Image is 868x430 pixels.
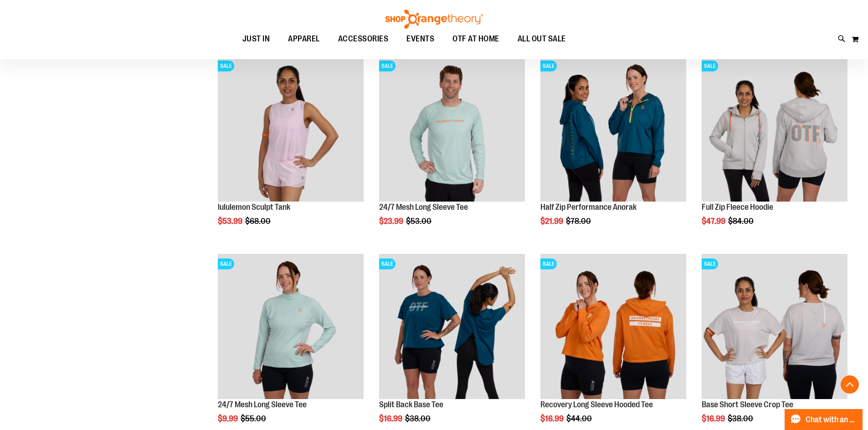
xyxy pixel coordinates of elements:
div: product [536,51,691,249]
span: $78.00 [566,217,592,226]
img: Main Image of 1457095 [379,56,525,202]
span: $38.00 [405,414,432,423]
img: Shop Orangetheory [384,10,484,29]
span: $9.99 [218,414,239,423]
div: product [697,51,852,249]
img: Main Image of Base Short Sleeve Crop Tee [702,254,847,400]
a: Full Zip Fleece Hoodie [702,202,773,212]
a: Split Back Base Tee [379,400,443,409]
span: $16.99 [540,414,565,423]
span: $38.00 [728,414,755,423]
span: SALE [218,61,234,71]
span: $84.00 [728,217,755,226]
span: $16.99 [702,414,726,423]
img: Half Zip Performance Anorak [540,56,686,202]
span: ALL OUT SALE [518,29,566,49]
img: Main Image of 1457091 [702,56,847,202]
span: EVENTS [406,29,434,49]
span: $55.00 [241,414,267,423]
a: 24/7 Mesh Long Sleeve TeeSALE [218,254,364,401]
button: Back To Top [841,375,859,394]
span: OTF AT HOME [452,29,499,49]
span: $44.00 [566,414,593,423]
span: SALE [379,258,395,269]
span: ACCESSORIES [338,29,389,49]
div: product [213,51,368,249]
a: Main Image of Base Short Sleeve Crop TeeSALE [702,254,847,401]
span: Chat with an Expert [806,415,857,424]
a: 24/7 Mesh Long Sleeve Tee [218,400,307,409]
img: Main Image of 1538347 [218,56,364,202]
span: SALE [702,61,718,71]
div: product [375,51,529,249]
span: SALE [379,61,395,71]
img: Split Back Base Tee [379,254,525,400]
span: $23.99 [379,217,405,226]
span: JUST IN [242,29,270,49]
span: $47.99 [702,217,727,226]
span: $53.00 [406,217,433,226]
a: Base Short Sleeve Crop Tee [702,400,793,409]
button: Chat with an Expert [785,409,863,430]
a: Main Image of 1457091SALE [702,56,847,203]
span: $68.00 [245,217,272,226]
span: SALE [702,258,718,269]
a: Half Zip Performance Anorak [540,202,637,212]
a: lululemon Sculpt Tank [218,202,290,212]
span: $21.99 [540,217,565,226]
a: Split Back Base TeeSALE [379,254,525,401]
img: 24/7 Mesh Long Sleeve Tee [218,254,364,400]
span: SALE [540,61,557,71]
span: $16.99 [379,414,404,423]
img: Main Image of Recovery Long Sleeve Hooded Tee [540,254,686,400]
a: Main Image of 1538347SALE [218,56,364,203]
span: SALE [540,258,557,269]
a: Half Zip Performance AnorakSALE [540,56,686,203]
a: Main Image of Recovery Long Sleeve Hooded TeeSALE [540,254,686,401]
a: Main Image of 1457095SALE [379,56,525,203]
span: APPAREL [288,29,320,49]
span: SALE [218,258,234,269]
span: $53.99 [218,217,244,226]
a: 24/7 Mesh Long Sleeve Tee [379,202,468,212]
a: Recovery Long Sleeve Hooded Tee [540,400,653,409]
